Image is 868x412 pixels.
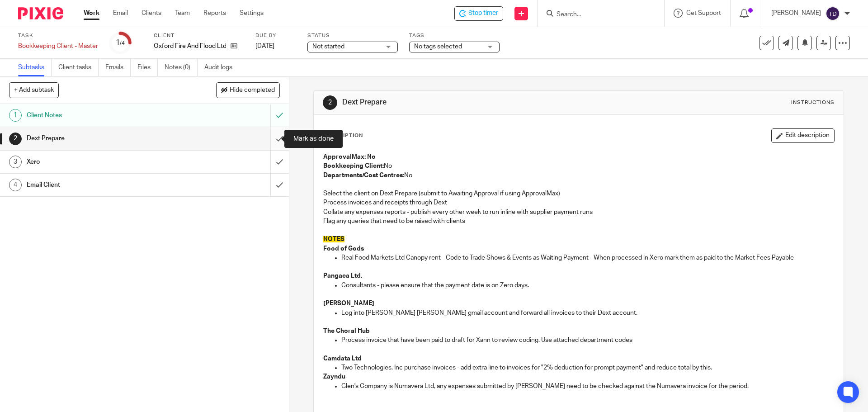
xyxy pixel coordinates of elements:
[323,95,337,110] div: 2
[9,179,22,191] div: 4
[323,171,834,180] p: No
[468,9,498,18] span: Stop timer
[230,87,275,94] span: Hide completed
[341,382,834,391] p: Glen's Company is Numavera Ltd, any expenses submitted by [PERSON_NAME] need to be checked agains...
[771,128,835,143] button: Edit description
[341,308,834,317] p: Log into [PERSON_NAME] [PERSON_NAME] gmail account and forward all invoices to their Dext account.
[137,59,158,76] a: Files
[58,59,99,76] a: Client tasks
[216,82,280,98] button: Hide completed
[323,189,834,198] p: Select the client on Dext Prepare (submit to Awaiting Approval if using ApprovalMax)
[341,363,834,372] p: Two Technologies, Inc purchase invoices - add extra line to invoices for "2% deduction for prompt...
[120,41,125,46] small: /4
[113,9,128,18] a: Email
[255,43,274,49] span: [DATE]
[240,9,264,18] a: Settings
[27,132,183,145] h1: Dext Prepare
[27,155,183,169] h1: Xero
[323,217,834,226] p: Flag any queries that need to be raised with clients
[454,6,503,21] div: Oxford Fire And Flood Ltd - Bookkeeping Client - Master
[826,6,840,21] img: svg%3E
[791,99,835,106] div: Instructions
[323,355,362,362] strong: Camdata Ltd
[341,253,834,262] p: Real Food Markets Ltd Canopy rent - Code to Trade Shows & Events as Waiting Payment - When proces...
[9,82,59,98] button: + Add subtask
[341,336,834,345] p: Process invoice that have been paid to draft for Xann to review coding. Use attached department c...
[18,7,63,19] img: Pixie
[175,9,190,18] a: Team
[18,59,52,76] a: Subtasks
[84,9,99,18] a: Work
[342,98,598,107] h1: Dext Prepare
[556,11,637,19] input: Search
[18,42,98,51] div: Bookkeeping Client - Master
[323,172,404,179] strong: Departments/Cost Centres:
[323,154,376,160] strong: ApprovalMax: No
[323,208,834,217] p: Collate any expenses reports - publish every other week to run inline with supplier payment runs
[18,32,98,39] label: Task
[341,281,834,290] p: Consultants - please ensure that the payment date is on Zero days.
[9,109,22,122] div: 1
[9,133,22,145] div: 2
[204,59,239,76] a: Audit logs
[414,43,462,50] span: No tags selected
[105,59,131,76] a: Emails
[255,32,296,39] label: Due by
[323,300,374,307] strong: [PERSON_NAME]
[323,273,362,279] strong: Pangaea Ltd.
[323,328,370,334] strong: The Choral Hub
[323,198,834,207] p: Process invoices and receipts through Dext
[686,10,721,16] span: Get Support
[203,9,226,18] a: Reports
[771,9,821,18] p: [PERSON_NAME]
[323,161,834,170] p: No
[27,178,183,192] h1: Email Client
[9,156,22,168] div: 3
[154,42,226,51] p: Oxford Fire And Flood Ltd
[27,109,183,122] h1: Client Notes
[312,43,344,50] span: Not started
[409,32,500,39] label: Tags
[142,9,161,18] a: Clients
[116,38,125,48] div: 1
[323,246,364,252] strong: Food of Gods
[323,244,834,253] p: -
[323,163,384,169] strong: Bookkeeping Client:
[323,132,363,139] p: Description
[323,236,344,242] span: NOTES
[165,59,198,76] a: Notes (0)
[307,32,398,39] label: Status
[323,374,345,380] strong: Zayndu
[154,32,244,39] label: Client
